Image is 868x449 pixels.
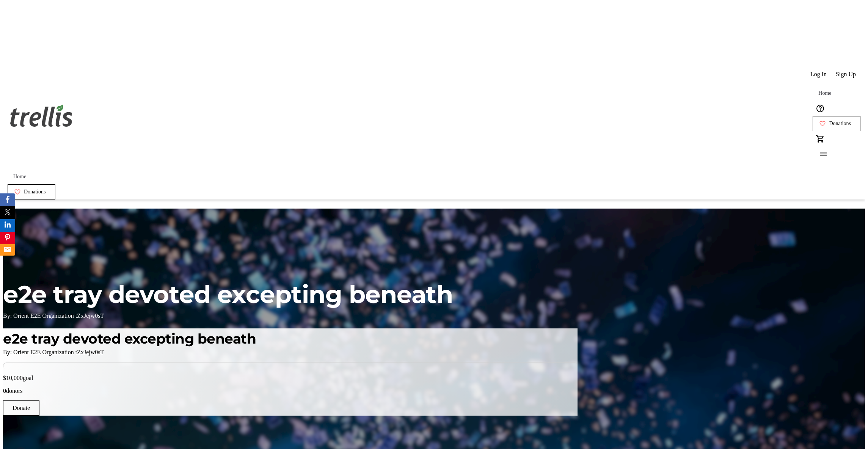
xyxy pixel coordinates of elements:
[813,146,828,162] button: Menu
[8,184,55,199] a: Donations
[813,86,837,101] a: Home
[3,330,256,347] span: e2e tray devoted excepting beneath
[831,67,860,82] button: Sign Up
[13,405,30,411] span: Donate
[3,375,23,381] span: $10,000
[3,388,6,394] b: 0
[836,71,856,78] span: Sign Up
[829,121,851,127] span: Donations
[24,189,46,195] span: Donations
[8,96,75,134] img: Orient E2E Organization tZxJejw0sT's Logo
[3,400,39,416] button: Donate
[3,363,578,369] div: 0% of fundraising goal reached
[3,312,578,319] div: By: Orient E2E Organization tZxJejw0sT
[810,71,827,78] span: Log In
[3,388,578,394] p: donors
[3,375,578,381] p: goal
[818,90,831,96] span: Home
[813,101,828,116] button: Help
[13,174,26,180] span: Home
[813,131,828,146] button: Cart
[8,169,32,184] a: Home
[813,116,860,131] a: Donations
[3,279,453,309] span: e2e tray devoted excepting beneath
[3,349,578,356] div: By: Orient E2E Organization tZxJejw0sT
[3,356,11,361] img: Campaign CTA Media Photo
[806,67,831,82] button: Log In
